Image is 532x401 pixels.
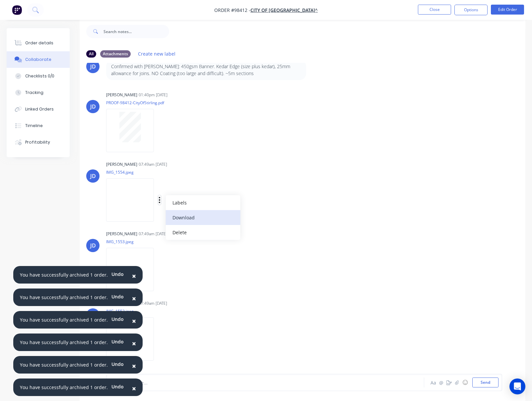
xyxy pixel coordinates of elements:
[132,384,136,393] span: ×
[108,382,127,392] button: Undo
[106,239,161,245] p: IMG_1553.jpeg
[132,361,136,371] span: ×
[166,210,240,225] button: Download
[491,5,524,15] button: Edit Order
[111,63,301,77] p: Confirmed with [PERSON_NAME]: 450gsm Banner. Kedar Edge (size plus kedar), 25mm allowance for joi...
[20,384,108,391] div: You have successfully archived 1 order.
[20,361,108,368] div: You have successfully archived 1 order.
[25,106,54,112] div: Linked Orders
[214,7,250,13] span: Order #98412 -
[125,290,143,306] button: Close
[90,242,96,249] div: JD
[108,337,127,347] button: Undo
[125,380,143,396] button: Close
[7,51,70,68] button: Collaborate
[20,271,108,278] div: You have successfully archived 1 order.
[86,50,96,58] div: All
[25,123,43,129] div: Timeline
[106,161,137,167] div: [PERSON_NAME]
[25,57,51,63] div: Collaborate
[139,300,167,306] div: 07:49am [DATE]
[461,379,469,386] button: ☺
[132,271,136,281] span: ×
[108,359,127,369] button: Undo
[472,378,499,387] button: Send
[7,134,70,151] button: Profitability
[103,25,169,38] input: Search notes...
[108,314,127,324] button: Undo
[7,101,70,117] button: Linked Orders
[7,68,70,84] button: Checklists 0/0
[166,225,240,240] button: Delete
[139,92,167,98] div: 01:40pm [DATE]
[7,84,70,101] button: Tracking
[132,339,136,348] span: ×
[454,5,488,15] button: Options
[25,139,50,145] div: Profitability
[90,103,96,111] div: JD
[25,73,54,79] div: Checklists 0/0
[12,5,22,15] img: Factory
[25,40,53,46] div: Order details
[139,161,167,167] div: 07:49am [DATE]
[106,231,137,237] div: [PERSON_NAME]
[100,50,131,58] div: Attachments
[20,339,108,346] div: You have successfully archived 1 order.
[132,294,136,303] span: ×
[7,117,70,134] button: Timeline
[108,292,127,302] button: Undo
[139,231,167,237] div: 07:49am [DATE]
[135,49,179,58] button: Create new label
[125,358,143,374] button: Close
[418,5,451,15] button: Close
[7,35,70,51] button: Order details
[509,379,525,394] div: Open Intercom Messenger
[106,100,164,106] p: PROOF-98412-CityOfStirling.pdf
[90,63,96,70] div: JD
[166,195,240,210] button: Labels
[125,335,143,351] button: Close
[250,7,318,13] a: CITY OF [GEOGRAPHIC_DATA]^
[90,172,96,180] div: JD
[106,169,228,175] p: IMG_1554.jpeg
[108,269,127,279] button: Undo
[20,316,108,323] div: You have successfully archived 1 order.
[132,316,136,326] span: ×
[125,268,143,284] button: Close
[125,313,143,329] button: Close
[429,379,437,386] button: Aa
[20,294,108,301] div: You have successfully archived 1 order.
[106,92,137,98] div: [PERSON_NAME]
[437,379,445,386] button: @
[25,90,43,96] div: Tracking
